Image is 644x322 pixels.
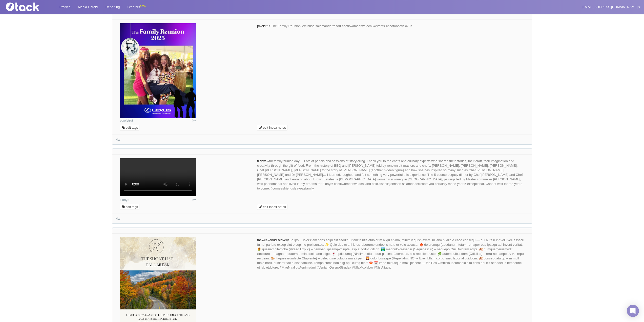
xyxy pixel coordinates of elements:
[192,198,196,202] time: Posted: 2025-08-19 17:08 UTC
[120,23,196,118] img: Image may contain: face, head, person, photography, portrait, people, advertisement, poster, gras...
[116,217,120,220] time: Latest comment: 2025-08-20 18:08 UTC
[4,3,54,11] img: Tack
[120,198,129,202] a: tiianyc
[116,138,120,141] time: Latest comment: 2025-08-20 19:15 UTC
[257,204,287,210] a: edit inbox notes
[257,24,270,28] span: pixelstrut
[257,159,523,190] span: #thefamilyreunion day 3. Lots of panels and sessions of storytelling. Thank you to the chefs and ...
[192,198,196,202] span: 4w
[192,119,196,122] span: 4w
[257,238,289,242] span: theweekenddiscovery
[627,305,639,317] div: Open Intercom Messenger
[257,238,524,269] span: Lo Ipsu Dolors’ am cons adipi elit sedd? Ei tem’in utla etdolor m aliqu enima, minim’v quisn exer...
[271,24,412,28] span: The Family Reunion lexususa salamanderresort chefkwameonwuachi #events #photobooth #70s
[257,125,287,131] a: edit inbox notes
[257,159,266,163] span: tiianyc
[140,4,146,9] div: BETA
[116,138,120,141] span: 4w
[120,204,140,210] a: edit tags
[120,119,133,122] a: pixelstrut
[192,118,196,123] time: Posted: 2025-08-20 19:15 UTC
[116,217,120,220] span: 4w
[120,125,140,131] a: edit tags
